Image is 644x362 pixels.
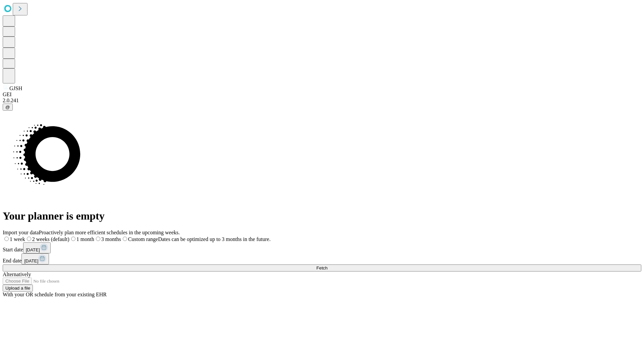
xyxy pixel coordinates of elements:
div: 2.0.241 [3,98,641,104]
span: Dates can be optimized up to 3 months in the future. [158,236,270,242]
span: Alternatively [3,271,31,277]
span: [DATE] [24,258,38,263]
span: With your OR schedule from your existing EHR [3,292,107,297]
button: @ [3,104,13,111]
input: 1 month [71,237,75,241]
span: 1 month [76,236,94,242]
div: Start date [3,242,641,253]
button: Fetch [3,264,641,271]
span: Proactively plan more efficient schedules in the upcoming weeks. [39,230,180,235]
span: Fetch [316,265,327,270]
span: [DATE] [26,247,40,252]
h1: Your planner is empty [3,210,641,222]
div: End date [3,253,641,264]
span: 3 months [101,236,121,242]
input: 1 week [4,237,9,241]
button: [DATE] [21,253,49,264]
input: 2 weeks (default) [27,237,31,241]
button: Upload a file [3,285,33,292]
div: GEI [3,92,641,98]
span: GJSH [9,85,22,91]
span: @ [5,105,10,110]
button: [DATE] [23,242,51,253]
span: Custom range [128,236,158,242]
input: 3 months [96,237,100,241]
span: 1 week [10,236,25,242]
span: 2 weeks (default) [32,236,69,242]
span: Import your data [3,230,39,235]
input: Custom rangeDates can be optimized up to 3 months in the future. [123,237,127,241]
